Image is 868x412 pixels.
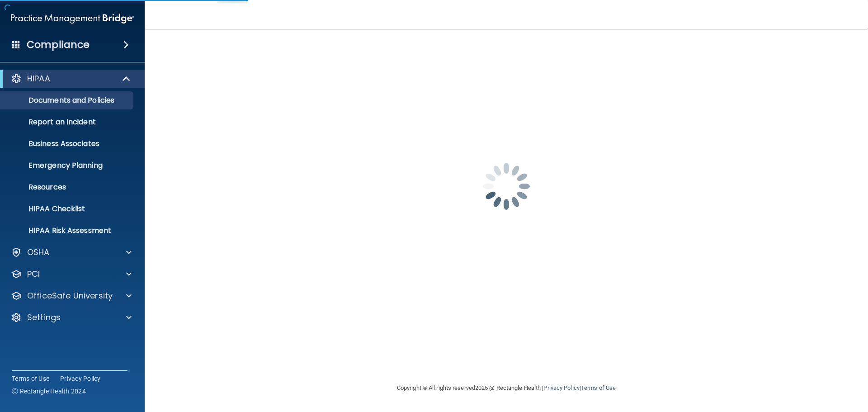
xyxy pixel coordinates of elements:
img: PMB logo [11,9,134,28]
p: PCI [27,269,40,279]
a: PCI [11,269,132,279]
a: Settings [11,312,132,323]
img: spinner.e123f6fc.gif [461,141,552,232]
p: Emergency Planning [6,161,129,170]
a: Privacy Policy [543,384,579,391]
p: HIPAA Risk Assessment [6,226,129,235]
iframe: Drift Widget Chat Controller [712,348,857,384]
a: OfficeSafe University [11,290,132,301]
a: OSHA [11,247,132,258]
a: Privacy Policy [60,374,101,383]
p: HIPAA [27,73,50,84]
h4: Compliance [27,38,90,51]
p: Settings [27,312,61,323]
a: Terms of Use [581,384,616,391]
p: Resources [6,183,129,192]
p: Documents and Policies [6,96,129,105]
div: Copyright © All rights reserved 2025 @ Rectangle Health | | [341,374,671,403]
span: Ⓒ Rectangle Health 2024 [12,387,86,396]
a: HIPAA [11,73,131,84]
p: Report an Incident [6,118,129,127]
a: Terms of Use [12,374,49,383]
p: OfficeSafe University [27,290,113,301]
p: HIPAA Checklist [6,204,129,213]
p: OSHA [27,247,50,258]
p: Business Associates [6,139,129,148]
